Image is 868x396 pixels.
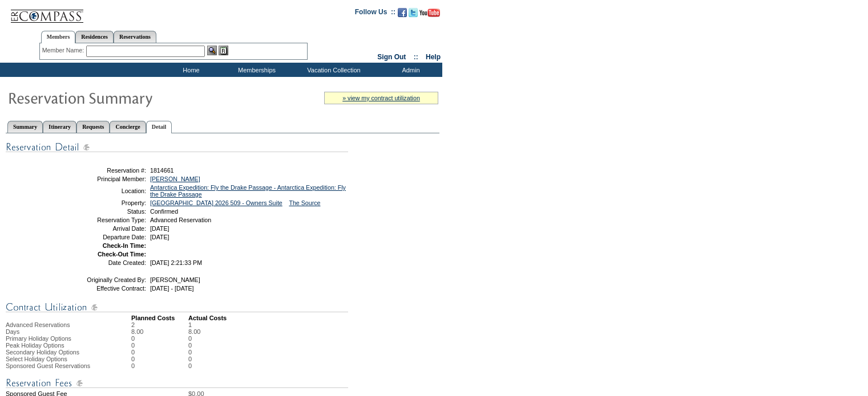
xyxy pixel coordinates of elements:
[419,9,440,17] img: Subscribe to our YouTube Channel
[6,356,67,362] span: Select Holiday Options
[188,321,200,328] td: 1
[150,199,282,206] a: [GEOGRAPHIC_DATA] 2026 509 - Owners Suite
[75,31,114,43] a: Residences
[377,53,406,61] a: Sign Out
[426,53,441,61] a: Help
[131,335,188,342] td: 0
[64,167,146,174] td: Reservation #:
[150,276,200,283] span: [PERSON_NAME]
[188,315,439,321] td: Actual Costs
[43,121,76,133] a: Itinerary
[110,121,146,133] a: Concierge
[98,251,146,258] strong: Check-Out Time:
[103,242,146,249] strong: Check-In Time:
[146,121,172,133] a: Detail
[64,217,146,223] td: Reservation Type:
[419,11,440,18] a: Subscribe to our YouTube Channel
[150,217,211,223] span: Advanced Reservation
[131,315,188,321] td: Planned Costs
[150,225,169,232] span: [DATE]
[288,63,377,77] td: Vacation Collection
[342,95,420,101] a: » view my contract utilization
[7,86,236,109] img: Reservaton Summary
[6,140,348,154] img: Reservation Detail
[377,63,442,77] td: Admin
[150,184,346,198] a: Antarctica Expedition: Fly the Drake Passage - Antarctica Expedition: Fly the Drake Passage
[188,356,200,362] td: 0
[150,208,178,215] span: Confirmed
[207,46,217,55] img: View
[355,7,395,21] td: Follow Us ::
[131,349,188,356] td: 0
[131,342,188,349] td: 0
[409,11,418,18] a: Follow us on Twitter
[150,175,200,182] a: [PERSON_NAME]
[131,321,188,328] td: 2
[6,335,71,342] span: Primary Holiday Options
[6,328,19,335] span: Days
[219,46,228,55] img: Reservations
[157,63,223,77] td: Home
[188,362,200,369] td: 0
[6,349,79,356] span: Secondary Holiday Options
[64,175,146,182] td: Principal Member:
[398,11,407,18] a: Become our fan on Facebook
[150,285,194,292] span: [DATE] - [DATE]
[6,362,90,369] span: Sponsored Guest Reservations
[64,199,146,206] td: Property:
[188,335,200,342] td: 0
[64,234,146,240] td: Departure Date:
[223,63,288,77] td: Memberships
[7,121,43,133] a: Summary
[76,121,110,133] a: Requests
[6,321,70,328] span: Advanced Reservations
[188,349,200,356] td: 0
[188,328,200,335] td: 8.00
[64,208,146,215] td: Status:
[150,259,202,266] span: [DATE] 2:21:33 PM
[150,234,169,240] span: [DATE]
[6,300,348,315] img: Contract Utilization
[131,362,188,369] td: 0
[64,259,146,266] td: Date Created:
[41,31,76,43] a: Members
[64,276,146,283] td: Originally Created By:
[289,199,320,206] a: The Source
[414,53,418,61] span: ::
[6,342,64,349] span: Peak Holiday Options
[131,328,188,335] td: 8.00
[188,342,200,349] td: 0
[114,31,156,43] a: Reservations
[150,167,174,174] span: 1814661
[64,225,146,232] td: Arrival Date:
[42,46,86,55] div: Member Name:
[409,8,418,17] img: Follow us on Twitter
[6,376,348,390] img: Reservation Fees
[64,184,146,198] td: Location:
[64,285,146,292] td: Effective Contract:
[131,356,188,362] td: 0
[398,8,407,17] img: Become our fan on Facebook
